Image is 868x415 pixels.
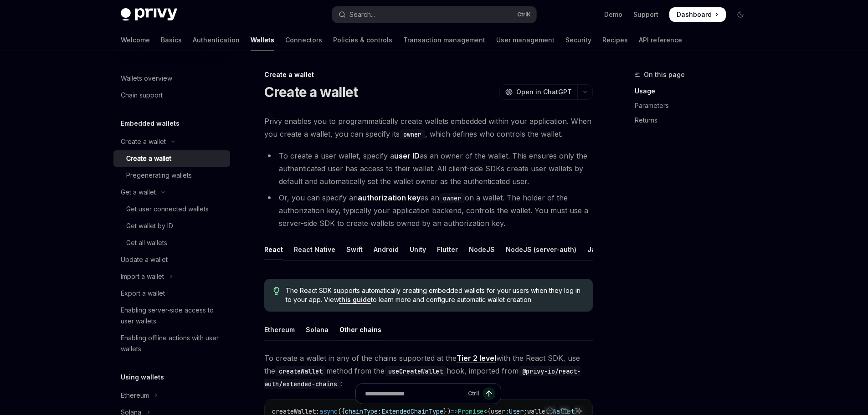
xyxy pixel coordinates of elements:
a: Dashboard [669,7,726,22]
button: Toggle Ethereum section [113,387,230,404]
span: The React SDK supports automatically creating embedded wallets for your users when they log in to... [286,286,583,304]
a: API reference [639,29,682,51]
div: Import a wallet [121,271,164,282]
a: Returns [635,113,755,128]
div: Chain support [121,90,163,101]
a: User management [496,29,555,51]
div: Create a wallet [126,153,171,164]
div: Other chains [339,319,381,340]
strong: authorization key [358,193,421,202]
div: Enabling server-side access to user wallets [121,305,225,327]
button: Open in ChatGPT [499,84,577,100]
div: Solana [306,319,329,340]
a: Enabling server-side access to user wallets [113,302,230,329]
a: Policies & controls [333,29,392,51]
a: Wallets overview [113,70,230,87]
a: Recipes [602,29,628,51]
input: Ask a question... [365,384,464,404]
div: Enabling offline actions with user wallets [121,333,225,354]
a: Usage [635,84,755,98]
a: Welcome [121,29,150,51]
svg: Tip [273,287,280,295]
img: dark logo [121,8,177,21]
div: NodeJS (server-auth) [506,239,576,260]
div: Get a wallet [121,187,156,198]
a: Support [633,10,658,19]
div: React Native [294,239,335,260]
div: NodeJS [469,239,495,260]
button: Toggle Import a wallet section [113,268,230,285]
span: Open in ChatGPT [516,87,572,97]
a: Get wallet by ID [113,218,230,234]
a: Connectors [285,29,322,51]
div: Create a wallet [121,136,166,147]
div: React [264,239,283,260]
div: Swift [346,239,363,260]
li: To create a user wallet, specify a as an owner of the wallet. This ensures only the authenticated... [264,149,593,188]
a: Tier 2 level [457,354,496,363]
a: Export a wallet [113,285,230,302]
span: To create a wallet in any of the chains supported at the with the React SDK, use the method from ... [264,352,593,390]
div: Get user connected wallets [126,204,209,215]
div: Unity [410,239,426,260]
a: Create a wallet [113,150,230,167]
code: useCreateWallet [385,366,447,376]
a: Security [565,29,591,51]
a: Chain support [113,87,230,103]
button: Send message [483,387,495,400]
button: Toggle dark mode [733,7,748,22]
a: Basics [161,29,182,51]
div: Update a wallet [121,254,168,265]
div: Ethereum [264,319,295,340]
a: Update a wallet [113,251,230,268]
span: Dashboard [677,10,712,19]
div: Create a wallet [264,70,593,79]
a: Pregenerating wallets [113,167,230,184]
div: Get wallet by ID [126,220,173,231]
a: Enabling offline actions with user wallets [113,330,230,357]
span: On this page [644,69,685,80]
div: Flutter [437,239,458,260]
a: this guide [339,296,371,304]
div: Export a wallet [121,288,165,299]
div: Java [587,239,603,260]
div: Pregenerating wallets [126,170,192,181]
div: Get all wallets [126,237,167,248]
div: Ethereum [121,390,149,401]
h5: Embedded wallets [121,118,180,129]
a: Demo [604,10,622,19]
h5: Using wallets [121,372,164,383]
h1: Create a wallet [264,84,358,100]
a: Transaction management [403,29,485,51]
code: owner [439,193,465,203]
div: Android [374,239,399,260]
a: Get user connected wallets [113,201,230,217]
a: Wallets [251,29,274,51]
a: Get all wallets [113,235,230,251]
span: Ctrl K [517,11,531,18]
div: Wallets overview [121,73,172,84]
code: createWallet [275,366,326,376]
button: Toggle Create a wallet section [113,133,230,150]
a: Authentication [193,29,240,51]
button: Toggle Get a wallet section [113,184,230,200]
a: Parameters [635,98,755,113]
strong: user ID [394,151,420,160]
code: owner [400,129,425,139]
span: Privy enables you to programmatically create wallets embedded within your application. When you c... [264,115,593,140]
button: Open search [332,6,536,23]
li: Or, you can specify an as an on a wallet. The holder of the authorization key, typically your app... [264,191,593,230]
div: Search... [349,9,375,20]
